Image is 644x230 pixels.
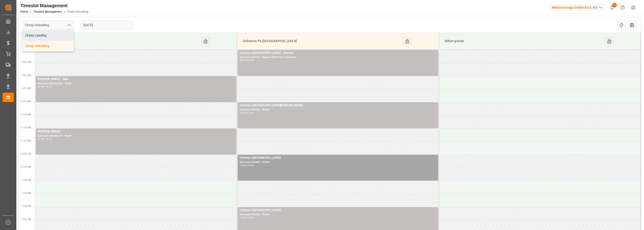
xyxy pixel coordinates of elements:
input: Type to search/select [22,21,74,29]
div: 14:00 [240,217,246,219]
button: close menu [65,22,72,29]
div: - [246,59,247,61]
div: [PERSON_NAME] - [38,129,234,134]
span: 9:00 AM [22,74,31,77]
button: Melitta Europa GmbH & Co. KG [550,3,607,12]
div: - [246,112,247,114]
div: [PERSON_NAME] [39,37,201,46]
span: 12:30 PM [20,166,31,168]
div: Chezy Unloading [22,41,74,51]
span: 4 [612,3,617,7]
div: 09:00 [38,86,44,88]
div: 11:00 [38,138,44,140]
div: Cofresco PL/[GEOGRAPHIC_DATA] [241,37,402,46]
span: 2:00 PM [22,205,31,208]
div: 12:00 [240,164,246,166]
span: 11:00 AM [20,126,31,129]
div: 12:00 [45,138,52,140]
span: 8:30 AM [22,61,31,63]
div: 13:00 [247,164,254,166]
span: 1:30 PM [22,192,31,194]
span: 11:30 AM [20,139,31,142]
span: 2:30 PM [22,218,31,221]
div: 09:00 [247,59,254,61]
div: Cofresco [GEOGRAPHIC_DATA] - [240,156,436,160]
button: show 4 new notifications [607,2,617,13]
div: 08:00 [240,59,246,61]
div: Cofresco [GEOGRAPHIC_DATA] - interset [240,51,436,55]
div: Cofresco [GEOGRAPHIC_DATA] - [240,208,436,213]
span: 12:00 PM [20,153,31,155]
div: - [246,217,247,219]
div: Delivery#:489049 - Plate#: [240,108,436,112]
div: 15:00 [247,217,254,219]
a: Timeslot Management [33,10,62,13]
span: 10:00 AM [20,100,31,103]
div: Delivery#:489048 - Plate#: [240,213,436,217]
button: Help Center [617,2,628,13]
div: - [44,86,45,88]
div: Other goods [443,37,604,46]
span: 9:30 AM [22,87,31,90]
div: Delivery#:400052324 - Plate#: [38,134,234,138]
span: 10:30 AM [20,113,31,116]
div: Timeslot Management [20,2,88,9]
div: Chezy Loading [22,30,74,41]
div: - [246,164,247,166]
div: 10:00 [45,86,52,88]
a: Home [20,10,28,13]
div: 11:00 [247,112,254,114]
div: Delivery#:400052323 - Plate#: [38,82,234,86]
span: 1:00 PM [22,179,31,181]
div: Delivery#:489094 - Plate#: [240,160,436,164]
div: [PERSON_NAME] - skat [38,77,234,82]
div: - [44,138,45,140]
input: DD-MM-YYYY [80,21,132,29]
div: 10:00 [240,112,246,114]
div: Cofresco [GEOGRAPHIC_DATA][PERSON_NAME] [240,103,436,108]
div: Delivery#:488912 - Plate#:CTR 09723/ CTR 8VU4 [240,55,436,59]
div: Melitta Europa GmbH & Co. KG [550,4,605,11]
